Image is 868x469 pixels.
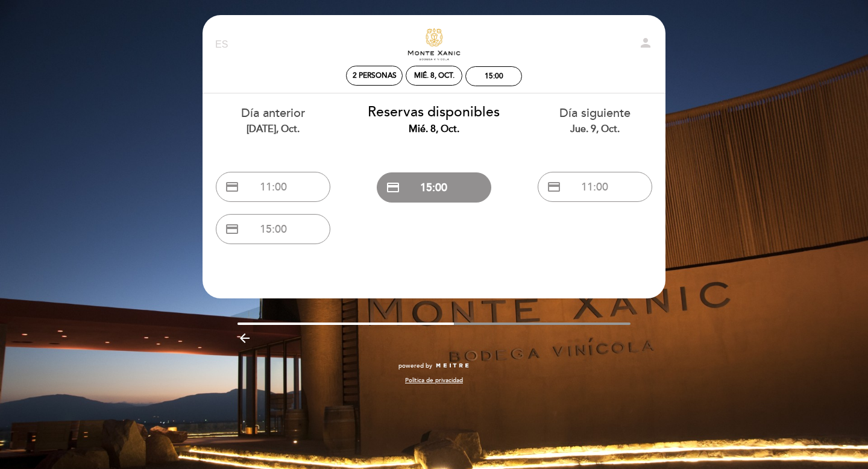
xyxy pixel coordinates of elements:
[414,71,454,80] div: mié. 8, oct.
[353,71,397,80] span: 2 personas
[523,105,666,136] div: Día siguiente
[485,72,503,81] div: 15:00
[435,363,470,369] img: MEITRE
[523,122,666,136] div: jue. 9, oct.
[202,105,345,136] div: Día anterior
[405,376,463,385] a: Política de privacidad
[216,172,330,202] button: credit_card 11:00
[363,102,506,136] div: Reservas disponibles
[225,180,239,194] span: credit_card
[225,222,239,236] span: credit_card
[398,362,432,370] span: powered by
[638,36,653,50] i: person
[237,331,252,345] i: arrow_backward
[386,180,400,195] span: credit_card
[398,362,470,370] a: powered by
[202,122,345,136] div: [DATE], oct.
[216,214,330,244] button: credit_card 15:00
[538,172,652,202] button: credit_card 11:00
[359,28,509,61] a: Experiencias Excepcionales [PERSON_NAME]
[363,122,506,136] div: mié. 8, oct.
[377,172,491,203] button: credit_card 15:00
[547,180,561,194] span: credit_card
[638,36,653,54] button: person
